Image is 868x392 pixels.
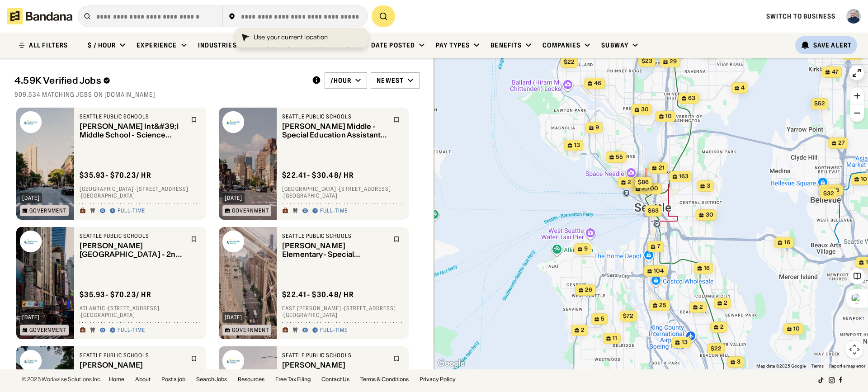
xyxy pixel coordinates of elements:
div: Atlantic · [STREET_ADDRESS] · [GEOGRAPHIC_DATA] [80,305,201,319]
span: $86 [638,179,649,185]
span: 16 [784,239,790,246]
a: Open this area in Google Maps (opens a new window) [436,358,466,369]
span: 2 [699,303,703,311]
div: $ 35.93 - $70.23 / hr [80,290,151,299]
div: [PERSON_NAME] Elementary- Special Education Assistant (Distinct) - 1.0 FTE - 5101110-0 [282,361,388,378]
div: Government [29,208,66,213]
div: [DATE] [22,195,40,201]
img: Seattle Public Schools logo [222,350,244,372]
div: © 2025 Workwise Solutions Inc. [22,377,102,382]
span: $22 [564,58,575,65]
div: $ 22.41 - $30.48 / hr [282,170,354,180]
span: 16 [704,264,710,272]
span: 995 [829,186,840,194]
span: $72 [623,312,633,319]
div: Seattle Public Schools [282,113,388,120]
span: 2 [627,179,631,186]
span: 4 [741,84,745,92]
a: Resources [238,377,264,382]
span: 7 [657,243,660,250]
div: Industries [198,41,237,49]
div: ALL FILTERS [29,42,68,48]
div: Full-time [118,208,145,215]
a: Post a job [161,377,185,382]
div: Save Alert [813,41,852,49]
div: Government [29,327,66,333]
div: [PERSON_NAME][GEOGRAPHIC_DATA] - 2nd Grade Teacher - 1.0 FTE - 5101081-0 [80,241,185,259]
div: [DATE] [225,195,242,201]
div: Full-time [320,208,348,215]
div: /hour [330,76,352,85]
a: Terms & Conditions [360,377,409,382]
div: Seattle Public Schools [80,232,185,240]
div: Seattle Public Schools [80,352,185,359]
div: [DATE] [22,315,40,320]
div: Seattle Public Schools [80,113,185,120]
div: [PERSON_NAME] Elementary- Special Education Assistant (Resource) - 1.0 FTE - 5101103-0 [282,241,388,259]
div: [GEOGRAPHIC_DATA] · [STREET_ADDRESS] · [GEOGRAPHIC_DATA] [80,185,201,199]
div: 4.59K Verified Jobs [14,75,305,86]
img: Seattle Public Schools logo [20,350,42,372]
div: Pay Types [436,41,470,49]
div: Newest [377,76,404,85]
span: 30 [641,106,649,113]
div: Government [232,327,269,333]
div: $ 22.41 - $30.48 / hr [282,290,354,299]
span: 47 [832,68,839,76]
span: 21 [659,164,665,172]
a: Terms (opens in new tab) [811,364,824,368]
span: 51 [853,51,859,58]
div: Seattle Public Schools [282,232,388,240]
span: 10 [793,325,800,333]
div: Full-time [118,327,145,334]
div: $ / hour [88,41,116,49]
span: 2 [724,299,727,307]
span: 2,700 [642,185,658,193]
span: 25 [659,302,666,309]
div: Companies [542,41,580,49]
span: 55 [616,153,623,161]
span: 5 [601,315,604,323]
span: 10 [861,175,867,183]
span: $32 [823,190,834,197]
span: 2 [581,326,585,334]
span: 3 [707,182,710,190]
div: Subway [601,41,628,49]
span: 2 [720,323,724,331]
a: Switch to Business [766,12,835,20]
span: 10 [665,113,672,120]
a: About [135,377,151,382]
span: $63 [648,207,659,214]
div: grid [14,104,420,369]
div: Use your current location [254,33,328,42]
div: Date Posted [371,41,415,49]
span: 13 [574,142,580,149]
span: $23 [642,57,652,64]
span: 11 [613,335,617,342]
span: 3 [737,358,741,366]
span: 27 [838,139,845,147]
span: 163 [679,173,689,180]
a: Report a map error [829,364,865,368]
img: Seattle Public Schools logo [20,231,42,252]
button: Map camera controls [845,340,863,359]
div: [PERSON_NAME] Elementary- Special Education Assistant (Focus) - 1.0 FTE - 5101108-0 [80,361,185,378]
div: Full-time [320,327,348,334]
a: Free Tax Filing [275,377,311,382]
img: Seattle Public Schools logo [222,231,244,252]
div: Government [232,208,269,213]
div: Benefits [491,41,522,49]
span: 46 [594,80,601,87]
div: East [PERSON_NAME] · [STREET_ADDRESS] · [GEOGRAPHIC_DATA] [282,305,403,319]
div: Experience [137,41,177,49]
span: 9 [595,124,599,132]
img: Google [436,358,466,369]
a: Privacy Policy [420,377,456,382]
span: 30 [706,211,713,219]
span: $22 [711,345,722,352]
img: Profile photo [846,9,861,24]
span: 26 [585,286,592,294]
div: [GEOGRAPHIC_DATA] · [STREET_ADDRESS] · [GEOGRAPHIC_DATA] [282,185,403,199]
span: $52 [814,100,825,107]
